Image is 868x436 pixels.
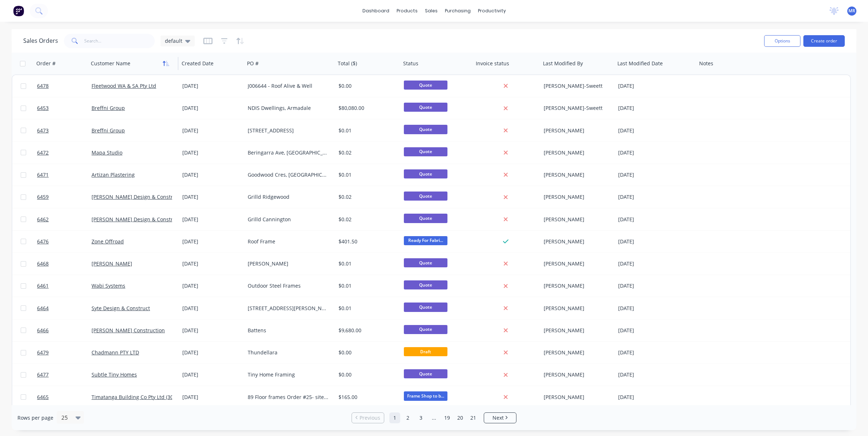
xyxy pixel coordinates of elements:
div: sales [421,5,441,16]
span: 6465 [37,394,49,401]
span: 6478 [37,82,49,90]
div: [PERSON_NAME] [544,394,609,401]
a: 6466 [37,320,92,341]
a: 6461 [37,275,92,297]
div: [PERSON_NAME] [544,216,609,223]
a: 6453 [37,97,92,119]
div: $401.50 [338,238,395,245]
a: Page 21 [468,412,479,423]
a: Artizan Plastering [92,171,135,178]
a: 6479 [37,342,92,363]
div: [DATE] [182,127,242,134]
ul: Pagination [349,412,519,423]
a: [PERSON_NAME] Design & Construction [92,193,188,200]
input: Search... [84,34,155,48]
div: $0.00 [338,349,395,356]
span: 6459 [37,193,49,201]
div: $165.00 [338,394,395,401]
span: Draft [404,347,447,356]
a: Breffni Group [92,104,125,111]
div: [PERSON_NAME] [248,260,328,267]
div: Goodwood Cres, [GEOGRAPHIC_DATA] [248,171,328,178]
div: [DATE] [618,171,694,178]
span: default [165,37,182,45]
div: [DATE] [182,394,242,401]
a: 6473 [37,120,92,141]
div: Outdoor Steel Frames [248,282,328,289]
span: Quote [404,369,447,378]
div: [DATE] [182,327,242,334]
a: 6468 [37,253,92,275]
span: Quote [404,147,447,156]
a: 6465 [37,386,92,408]
span: Previous [360,414,380,421]
a: Fleetwood WA & SA Pty Ltd [92,82,156,89]
a: 6459 [37,186,92,208]
div: Order # [36,60,56,67]
a: 6471 [37,164,92,186]
a: Next page [484,414,516,421]
span: 6464 [37,305,49,312]
div: Grilld Ridgewood [248,193,328,201]
div: [DATE] [618,193,694,201]
div: [PERSON_NAME]-Sweett [544,104,609,112]
div: [PERSON_NAME] [544,327,609,334]
div: [PERSON_NAME] [544,349,609,356]
a: Page 19 [442,412,453,423]
div: Status [403,60,418,67]
div: [DATE] [182,371,242,378]
a: Chadmann PTY LTD [92,349,139,356]
div: $0.01 [338,127,395,134]
div: [DATE] [182,216,242,223]
a: 6472 [37,142,92,164]
div: 89 Floor frames Order #25- site office [248,394,328,401]
div: [PERSON_NAME] [544,371,609,378]
div: [PERSON_NAME] [544,193,609,201]
div: Tiny Home Framing [248,371,328,378]
span: Quote [404,303,447,312]
div: [DATE] [182,149,242,156]
div: [STREET_ADDRESS] [248,127,328,134]
div: $0.01 [338,282,395,289]
span: Next [492,414,504,421]
a: Jump forward [429,412,439,423]
div: Last Modified Date [617,60,663,67]
span: 6477 [37,371,49,378]
div: $0.02 [338,193,395,201]
span: Quote [404,169,447,178]
div: [DATE] [618,82,694,90]
div: [DATE] [618,149,694,156]
span: 6453 [37,104,49,112]
a: 6464 [37,297,92,319]
span: Quote [404,125,447,134]
div: [DATE] [618,282,694,289]
span: Rows per page [17,414,53,421]
div: products [393,5,421,16]
div: [PERSON_NAME] [544,127,609,134]
button: Options [764,35,800,47]
span: 6462 [37,216,49,223]
div: [PERSON_NAME] [544,260,609,267]
div: NDIS Dwellings, Armadale [248,104,328,112]
a: Timatanga Building Co Pty Ltd (30 days EOM) [92,394,200,400]
div: Invoice status [476,60,509,67]
span: 6472 [37,149,49,156]
div: $0.01 [338,260,395,267]
span: 6468 [37,260,49,267]
span: 6466 [37,327,49,334]
div: [DATE] [182,282,242,289]
a: Wabi Systems [92,282,125,289]
div: Battens [248,327,328,334]
div: PO # [247,60,259,67]
a: Previous page [352,414,384,421]
a: 6476 [37,231,92,252]
div: [DATE] [618,305,694,312]
span: Ready For Fabri... [404,236,447,245]
div: [DATE] [618,349,694,356]
div: $0.01 [338,171,395,178]
div: [DATE] [618,104,694,112]
span: Quote [404,258,447,267]
div: [DATE] [618,371,694,378]
a: Mapa Studio [92,149,122,156]
div: $0.01 [338,305,395,312]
